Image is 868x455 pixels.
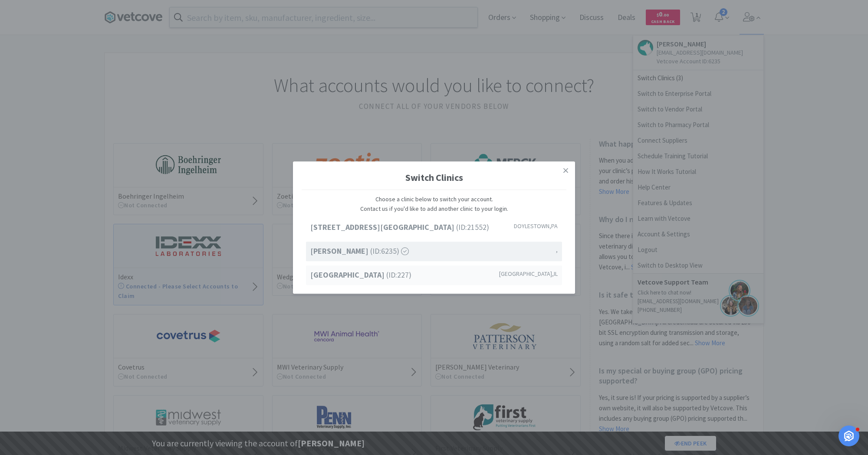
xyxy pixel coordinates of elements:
span: (ID: 227 ) [310,269,411,282]
span: [GEOGRAPHIC_DATA] , IL [499,269,558,278]
strong: [STREET_ADDRESS][GEOGRAPHIC_DATA] [310,223,456,232]
strong: [PERSON_NAME] [310,246,370,256]
span: (ID: 6235 ) [310,246,409,258]
h1: Switch Clinics [302,166,566,190]
strong: [GEOGRAPHIC_DATA] [310,270,386,280]
span: , [556,246,558,255]
iframe: Intercom live chat [838,426,859,446]
span: (ID: 21552 ) [310,222,489,234]
span: DOYLESTOWN , PA [514,222,558,231]
p: Choose a clinic below to switch your account. Contact us if you'd like to add another clinic to y... [306,194,562,214]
